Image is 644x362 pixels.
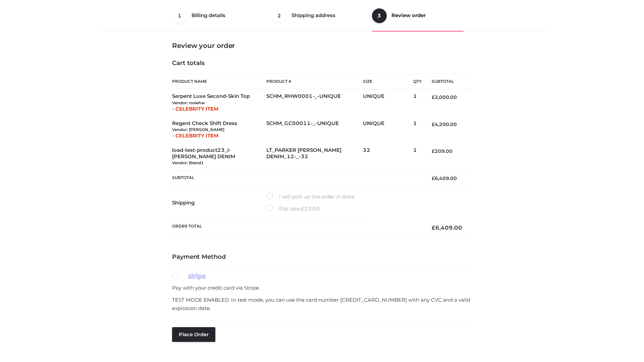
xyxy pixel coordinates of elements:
[172,170,422,187] th: Subtotal
[432,121,457,127] bdi: 4,200.00
[172,132,218,139] span: - CELEBRITY ITEM
[172,160,204,165] small: Vendor: Brand1
[413,143,422,170] td: 1
[413,74,422,89] th: Qty
[172,74,266,89] th: Product Name
[432,94,435,100] span: £
[432,148,452,154] bdi: 209.00
[172,106,218,112] span: - CELEBRITY ITEM
[432,224,435,231] span: £
[266,204,320,213] label: Flat rate:
[172,127,224,132] small: Vendor: [PERSON_NAME]
[363,143,413,170] td: 32
[266,143,363,170] td: LT_PARKER [PERSON_NAME] DENIM_12-_-32
[432,121,435,127] span: £
[432,175,457,181] bdi: 6,409.00
[266,116,363,143] td: SCHM_GC00011-_-UNIQUE
[422,74,472,89] th: Subtotal
[413,116,422,143] td: 1
[172,89,266,116] td: Serpent Luxe Second-Skin Top
[172,253,472,261] h4: Payment Method
[172,60,472,67] h4: Cart totals
[301,205,304,212] span: £
[172,327,215,342] button: Place order
[172,42,472,50] h3: Review your order
[172,116,266,143] td: Regent Check Shift Dress
[172,187,266,219] th: Shipping
[172,219,422,237] th: Order Total
[432,148,435,154] span: £
[172,296,472,313] p: TEST MODE ENABLED. In test mode, you can use the card number [CREDIT_CARD_NUMBER] with any CVC an...
[413,89,422,116] td: 1
[363,89,413,116] td: UNIQUE
[432,175,435,181] span: £
[172,143,266,170] td: load-test-product23_l-[PERSON_NAME] DENIM
[363,74,410,89] th: Size
[172,100,205,105] small: Vendor: rosiehw
[266,192,356,201] label: I will pick up the order in store.
[301,205,320,212] bdi: 20.00
[363,116,413,143] td: UNIQUE
[432,94,457,100] bdi: 2,000.00
[266,74,363,89] th: Product #
[432,224,462,231] bdi: 6,409.00
[172,284,472,292] p: Pay with your credit card via Stripe.
[266,89,363,116] td: SCHM_RHW0001-_-UNIQUE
